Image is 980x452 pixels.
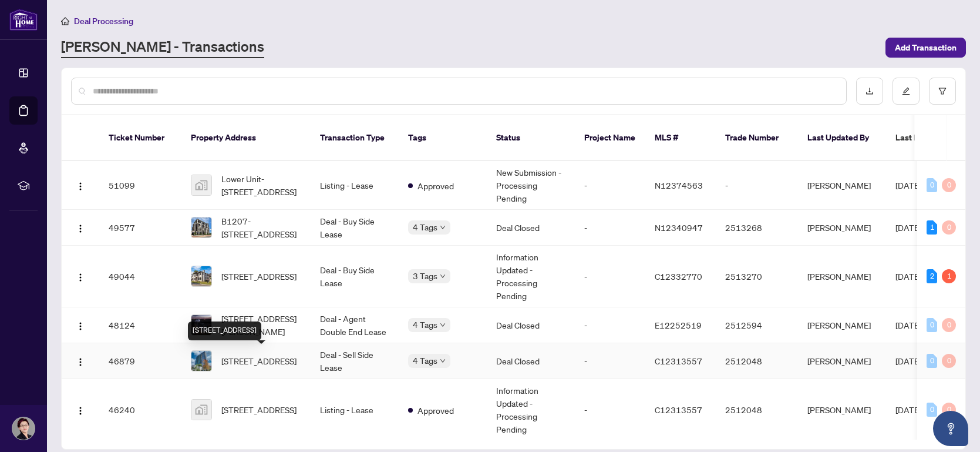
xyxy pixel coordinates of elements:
[181,115,311,161] th: Property Address
[895,271,921,282] span: [DATE]
[798,307,886,343] td: [PERSON_NAME]
[311,307,399,343] td: Deal - Agent Double End Lease
[929,78,956,105] button: filter
[575,246,645,307] td: -
[655,180,703,190] span: N12374563
[927,354,937,368] div: 0
[99,246,181,307] td: 49044
[99,115,181,161] th: Ticket Number
[655,356,702,366] span: C12313557
[191,315,211,335] img: thumbnail-img
[221,215,301,240] span: B1207-[STREET_ADDRESS]
[413,269,437,283] span: 3 Tags
[895,38,957,57] span: Add Transaction
[413,318,437,332] span: 4 Tags
[71,351,90,370] button: Logo
[413,220,437,234] span: 4 Tags
[76,182,85,191] img: Logo
[927,220,937,235] div: 1
[221,354,297,367] span: [STREET_ADDRESS]
[99,210,181,246] td: 49577
[221,270,297,283] span: [STREET_ADDRESS]
[895,131,967,144] span: Last Modified Date
[61,17,69,25] span: home
[575,343,645,379] td: -
[399,115,487,161] th: Tags
[76,273,85,282] img: Logo
[9,9,38,31] img: logo
[927,269,937,283] div: 2
[191,175,211,195] img: thumbnail-img
[575,210,645,246] td: -
[942,354,956,368] div: 0
[895,222,921,233] span: [DATE]
[76,224,85,233] img: Logo
[716,210,798,246] td: 2513268
[575,307,645,343] td: -
[311,161,399,210] td: Listing - Lease
[798,115,886,161] th: Last Updated By
[413,354,437,367] span: 4 Tags
[927,318,937,332] div: 0
[221,403,297,416] span: [STREET_ADDRESS]
[99,307,181,343] td: 48124
[487,379,575,441] td: Information Updated - Processing Pending
[99,343,181,379] td: 46879
[191,217,211,237] img: thumbnail-img
[71,218,90,237] button: Logo
[12,417,35,440] img: Profile Icon
[927,178,937,192] div: 0
[221,312,301,338] span: [STREET_ADDRESS][PERSON_NAME]
[942,178,956,192] div: 0
[188,322,261,340] div: [STREET_ADDRESS]
[866,87,874,95] span: download
[440,273,446,279] span: down
[99,379,181,441] td: 46240
[487,307,575,343] td: Deal Closed
[76,322,85,331] img: Logo
[716,161,798,210] td: -
[942,403,956,417] div: 0
[575,115,645,161] th: Project Name
[311,343,399,379] td: Deal - Sell Side Lease
[798,210,886,246] td: [PERSON_NAME]
[655,404,702,415] span: C12313557
[942,220,956,235] div: 0
[938,87,947,95] span: filter
[895,320,921,330] span: [DATE]
[716,115,798,161] th: Trade Number
[191,266,211,286] img: thumbnail-img
[895,356,921,366] span: [DATE]
[885,38,966,58] button: Add Transaction
[311,379,399,441] td: Listing - Lease
[76,406,85,416] img: Logo
[311,115,399,161] th: Transaction Type
[716,379,798,441] td: 2512048
[487,161,575,210] td: New Submission - Processing Pending
[417,404,454,417] span: Approved
[798,161,886,210] td: [PERSON_NAME]
[575,379,645,441] td: -
[933,411,968,446] button: Open asap
[895,180,921,190] span: [DATE]
[575,161,645,210] td: -
[893,78,920,105] button: edit
[71,400,90,419] button: Logo
[716,307,798,343] td: 2512594
[655,271,702,282] span: C12332770
[71,267,90,286] button: Logo
[61,37,264,58] a: [PERSON_NAME] - Transactions
[942,318,956,332] div: 0
[716,246,798,307] td: 2513270
[191,400,211,420] img: thumbnail-img
[927,403,937,417] div: 0
[798,343,886,379] td: [PERSON_NAME]
[902,87,910,95] span: edit
[487,246,575,307] td: Information Updated - Processing Pending
[645,115,716,161] th: MLS #
[311,246,399,307] td: Deal - Buy Side Lease
[221,172,301,198] span: Lower Unit-[STREET_ADDRESS]
[99,161,181,210] td: 51099
[76,357,85,367] img: Logo
[191,351,211,371] img: thumbnail-img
